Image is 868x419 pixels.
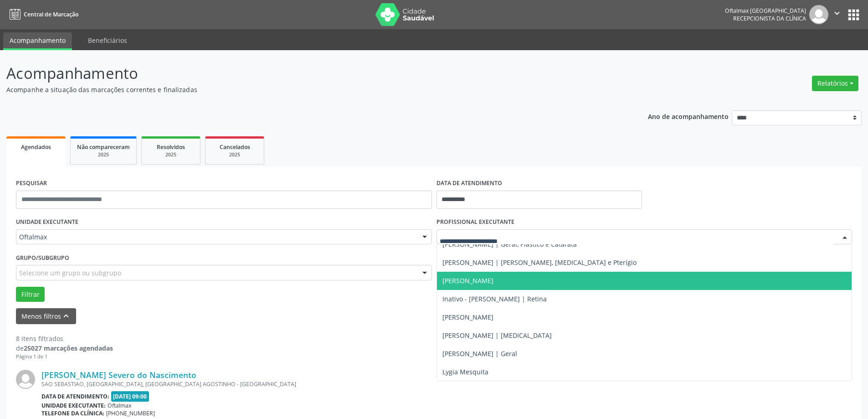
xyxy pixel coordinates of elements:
span: [PHONE_NUMBER] [106,409,155,417]
span: [PERSON_NAME] [442,313,493,321]
p: Ano de acompanhamento [648,110,729,122]
span: Agendados [21,143,51,151]
span: Oftalmax [108,402,131,409]
div: Página 1 de 1 [16,353,113,361]
span: [PERSON_NAME] | [PERSON_NAME], [MEDICAL_DATA] e Pterígio [442,258,637,267]
span: Oftalmax [19,233,413,242]
span: [PERSON_NAME] | Geral [442,349,517,358]
div: de [16,343,113,353]
img: img [16,370,35,389]
span: Recepcionista da clínica [733,15,806,22]
button: Menos filtroskeyboard_arrow_up [16,308,76,324]
span: Selecione um grupo ou subgrupo [19,268,121,278]
b: Telefone da clínica: [41,409,104,417]
span: [DATE] 09:00 [111,391,149,402]
strong: 25027 marcações agendadas [24,344,113,352]
label: Grupo/Subgrupo [16,251,69,265]
span: Central de Marcação [24,10,78,18]
label: UNIDADE EXECUTANTE [16,215,78,229]
a: Acompanhamento [3,32,72,50]
button:  [828,5,846,24]
span: [PERSON_NAME] [442,276,493,285]
button: Filtrar [16,287,45,302]
div: 2025 [212,151,257,158]
a: [PERSON_NAME] Severo do Nascimento [41,370,196,380]
b: Data de atendimento: [41,393,109,400]
div: 2025 [77,151,130,158]
button: apps [846,7,862,23]
span: [PERSON_NAME] | [MEDICAL_DATA] [442,331,552,340]
p: Acompanhe a situação das marcações correntes e finalizadas [6,85,605,94]
span: Lygia Mesquita [442,367,488,376]
button: Relatórios [812,76,858,91]
span: Cancelados [220,143,250,151]
label: PESQUISAR [16,176,47,191]
a: Central de Marcação [6,7,78,22]
span: Inativo - [PERSON_NAME] | Retina [442,295,547,303]
span: Resolvidos [157,143,185,151]
label: PROFISSIONAL EXECUTANTE [437,215,514,229]
b: Unidade executante: [41,402,106,409]
span: [PERSON_NAME] | Geral, Plastico e Catarata [442,240,577,248]
p: Acompanhamento [6,62,605,85]
i: keyboard_arrow_up [61,311,71,321]
label: DATA DE ATENDIMENTO [437,176,502,191]
span: Não compareceram [77,143,130,151]
div: 8 itens filtrados [16,334,113,343]
div: Oftalmax [GEOGRAPHIC_DATA] [725,7,806,15]
div: 2025 [148,151,194,158]
i:  [832,8,842,18]
img: img [809,5,828,24]
div: SAO SEBASTIAO, [GEOGRAPHIC_DATA], [GEOGRAPHIC_DATA] AGOSTINHO - [GEOGRAPHIC_DATA] [41,380,715,388]
a: Beneficiários [82,32,134,48]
